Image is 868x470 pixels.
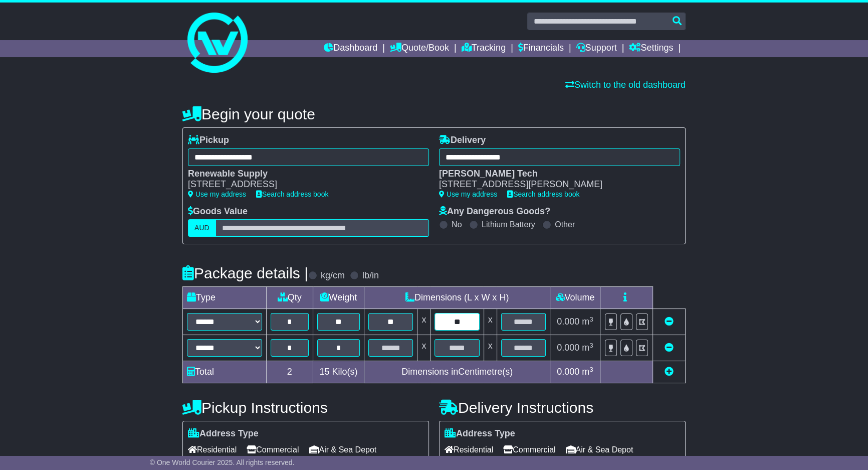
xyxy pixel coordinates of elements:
[183,287,267,309] td: Type
[313,361,364,383] td: Kilo(s)
[439,399,686,416] h4: Delivery Instructions
[503,442,555,457] span: Commercial
[182,399,429,416] h4: Pickup Instructions
[182,106,686,122] h4: Begin your quote
[183,361,267,383] td: Total
[665,317,674,327] a: Remove this item
[188,135,229,146] label: Pickup
[555,220,575,229] label: Other
[665,367,674,377] a: Add new item
[321,270,345,281] label: kg/cm
[267,361,313,383] td: 2
[309,442,377,457] span: Air & Sea Depot
[188,442,237,457] span: Residential
[417,335,430,361] td: x
[362,270,379,281] label: lb/in
[439,135,486,146] label: Delivery
[576,40,617,57] a: Support
[364,361,550,383] td: Dimensions in Centimetre(s)
[439,169,670,180] div: [PERSON_NAME] Tech
[150,458,295,466] span: © One World Courier 2025. All rights reserved.
[565,80,686,90] a: Switch to the old dashboard
[484,335,497,361] td: x
[390,40,449,57] a: Quote/Book
[439,190,497,198] a: Use my address
[188,428,259,439] label: Address Type
[557,317,579,327] span: 0.000
[188,206,248,217] label: Goods Value
[188,179,419,190] div: [STREET_ADDRESS]
[324,40,377,57] a: Dashboard
[188,219,216,237] label: AUD
[313,287,364,309] td: Weight
[589,316,593,323] sup: 3
[462,40,506,57] a: Tracking
[182,265,308,281] h4: Package details |
[566,442,633,457] span: Air & Sea Depot
[589,342,593,349] sup: 3
[582,317,593,327] span: m
[267,287,313,309] td: Qty
[484,309,497,335] td: x
[518,40,564,57] a: Financials
[188,169,419,180] div: Renewable Supply
[256,190,328,198] a: Search address book
[439,206,550,217] label: Any Dangerous Goods?
[417,309,430,335] td: x
[247,442,299,457] span: Commercial
[439,179,670,190] div: [STREET_ADDRESS][PERSON_NAME]
[582,343,593,353] span: m
[188,190,246,198] a: Use my address
[582,367,593,377] span: m
[445,428,515,439] label: Address Type
[665,343,674,353] a: Remove this item
[557,367,579,377] span: 0.000
[557,343,579,353] span: 0.000
[550,287,600,309] td: Volume
[445,442,493,457] span: Residential
[319,367,329,377] span: 15
[482,220,535,229] label: Lithium Battery
[452,220,462,229] label: No
[629,40,673,57] a: Settings
[589,366,593,373] sup: 3
[507,190,579,198] a: Search address book
[364,287,550,309] td: Dimensions (L x W x H)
